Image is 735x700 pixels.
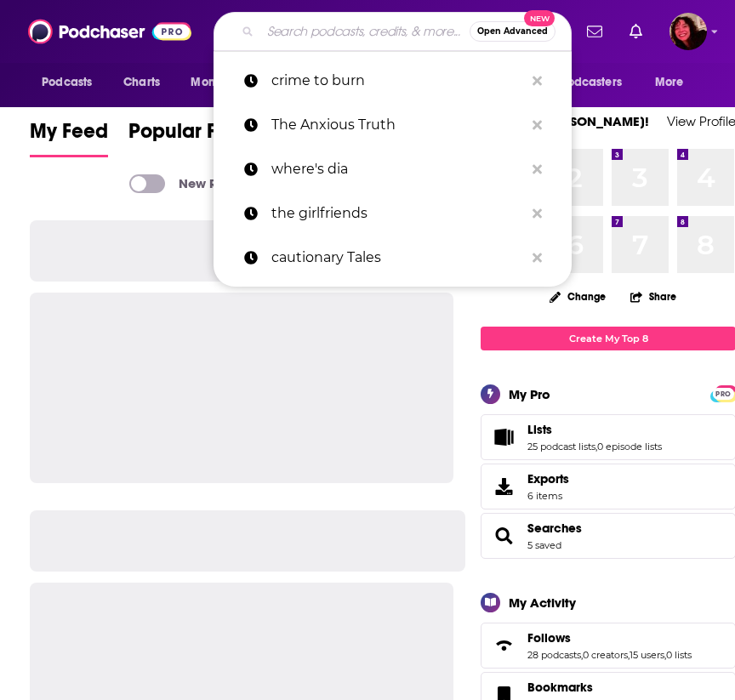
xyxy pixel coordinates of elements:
[42,71,92,94] span: Podcasts
[527,649,581,661] a: 28 podcasts
[527,471,569,487] span: Exports
[527,422,662,437] a: Lists
[527,680,593,695] span: Bookmarks
[30,118,108,154] span: My Feed
[583,649,628,661] a: 0 creators
[112,66,170,99] a: Charts
[527,490,569,502] span: 6 items
[509,386,550,402] div: My Pro
[487,475,521,498] span: Exports
[623,17,649,46] a: Show notifications dropdown
[527,680,627,695] a: Bookmarks
[527,441,595,452] a: 25 podcast lists
[128,118,253,154] span: Popular Feed
[527,521,582,536] a: Searches
[527,422,552,437] span: Lists
[527,630,571,646] span: Follows
[581,649,583,661] span: ,
[477,27,548,36] span: Open Advanced
[509,595,576,611] div: My Activity
[214,236,572,280] a: cautionary Tales
[129,174,353,193] a: New Releases & Guests Only
[487,425,521,449] a: Lists
[669,13,707,50] button: Show profile menu
[527,539,561,551] a: 5 saved
[191,71,251,94] span: Monitoring
[128,118,253,157] a: Popular Feed
[179,66,273,99] button: open menu
[214,103,572,147] a: The Anxious Truth
[655,71,684,94] span: More
[30,118,108,157] a: My Feed
[580,17,609,46] a: Show notifications dropdown
[214,191,572,236] a: the girlfriends
[713,386,733,399] a: PRO
[260,18,470,45] input: Search podcasts, credits, & more...
[271,103,524,147] p: The Anxious Truth
[487,634,521,657] a: Follows
[643,66,705,99] button: open menu
[595,441,597,452] span: ,
[630,649,664,661] a: 15 users
[529,66,647,99] button: open menu
[214,59,572,103] a: crime to burn
[713,388,733,401] span: PRO
[28,15,191,48] img: Podchaser - Follow, Share and Rate Podcasts
[527,630,692,646] a: Follows
[524,10,555,26] span: New
[666,649,692,661] a: 0 lists
[487,524,521,548] a: Searches
[630,280,677,313] button: Share
[539,286,616,307] button: Change
[669,13,707,50] span: Logged in as Kathryn-Musilek
[664,649,666,661] span: ,
[214,147,572,191] a: where's dia
[540,71,622,94] span: For Podcasters
[271,191,524,236] p: the girlfriends
[271,59,524,103] p: crime to burn
[214,12,572,51] div: Search podcasts, credits, & more...
[470,21,556,42] button: Open AdvancedNew
[271,147,524,191] p: where's dia
[669,13,707,50] img: User Profile
[628,649,630,661] span: ,
[271,236,524,280] p: cautionary Tales
[123,71,160,94] span: Charts
[30,66,114,99] button: open menu
[597,441,662,452] a: 0 episode lists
